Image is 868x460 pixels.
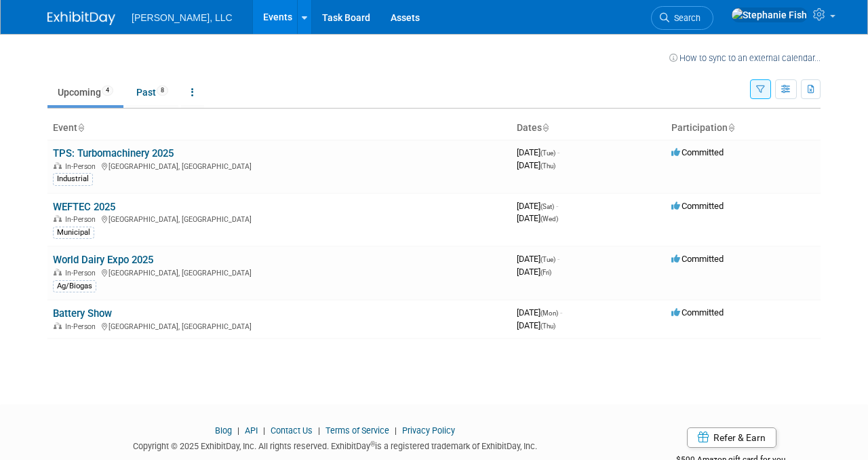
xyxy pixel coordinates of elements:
[47,79,123,105] a: Upcoming4
[669,53,821,63] a: How to sync to an external calendar...
[651,6,713,30] a: Search
[54,322,62,329] img: In-Person Event
[53,201,115,213] a: WEFTEC 2025
[47,117,511,140] th: Event
[260,425,269,436] span: |
[557,254,559,264] span: -
[53,280,96,292] div: Ag/Biogas
[540,162,555,170] span: (Thu)
[671,307,724,318] span: Committed
[687,427,776,448] a: Refer & Earn
[517,307,562,318] span: [DATE]
[65,322,100,331] span: In-Person
[325,425,389,436] a: Terms of Service
[666,117,821,140] th: Participation
[53,173,93,185] div: Industrial
[517,267,551,277] span: [DATE]
[540,215,558,223] span: (Wed)
[669,13,701,23] span: Search
[517,201,558,211] span: [DATE]
[77,122,84,133] a: Sort by Event Name
[102,85,113,96] span: 4
[234,425,243,436] span: |
[542,122,549,133] a: Sort by Start Date
[402,425,455,436] a: Privacy Policy
[391,425,400,436] span: |
[540,203,554,210] span: (Sat)
[271,425,313,436] a: Contact Us
[671,201,724,211] span: Committed
[728,122,734,133] a: Sort by Participation Type
[556,201,558,211] span: -
[517,254,559,264] span: [DATE]
[126,79,178,105] a: Past8
[540,149,555,157] span: (Tue)
[54,162,62,169] img: In-Person Event
[65,215,100,224] span: In-Person
[517,213,558,223] span: [DATE]
[731,7,808,22] img: Stephanie Fish
[315,425,323,436] span: |
[53,267,506,277] div: [GEOGRAPHIC_DATA], [GEOGRAPHIC_DATA]
[65,269,100,277] span: In-Person
[53,213,506,224] div: [GEOGRAPHIC_DATA], [GEOGRAPHIC_DATA]
[53,254,153,266] a: World Dairy Expo 2025
[47,437,623,453] div: Copyright © 2025 ExhibitDay, Inc. All rights reserved. ExhibitDay is a registered trademark of Ex...
[557,147,559,157] span: -
[540,269,551,276] span: (Fri)
[671,254,724,264] span: Committed
[215,425,232,436] a: Blog
[53,160,506,171] div: [GEOGRAPHIC_DATA], [GEOGRAPHIC_DATA]
[511,117,666,140] th: Dates
[517,320,555,330] span: [DATE]
[540,309,558,317] span: (Mon)
[517,147,559,157] span: [DATE]
[53,147,174,159] a: TPS: Turbomachinery 2025
[540,256,555,263] span: (Tue)
[54,269,62,275] img: In-Person Event
[53,307,112,320] a: Battery Show
[54,215,62,222] img: In-Person Event
[540,322,555,330] span: (Thu)
[53,320,506,331] div: [GEOGRAPHIC_DATA], [GEOGRAPHIC_DATA]
[47,12,115,25] img: ExhibitDay
[245,425,258,436] a: API
[132,12,233,23] span: [PERSON_NAME], LLC
[370,440,375,448] sup: ®
[560,307,562,318] span: -
[53,227,94,239] div: Municipal
[517,160,555,170] span: [DATE]
[65,162,100,171] span: In-Person
[671,147,724,157] span: Committed
[157,85,168,96] span: 8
